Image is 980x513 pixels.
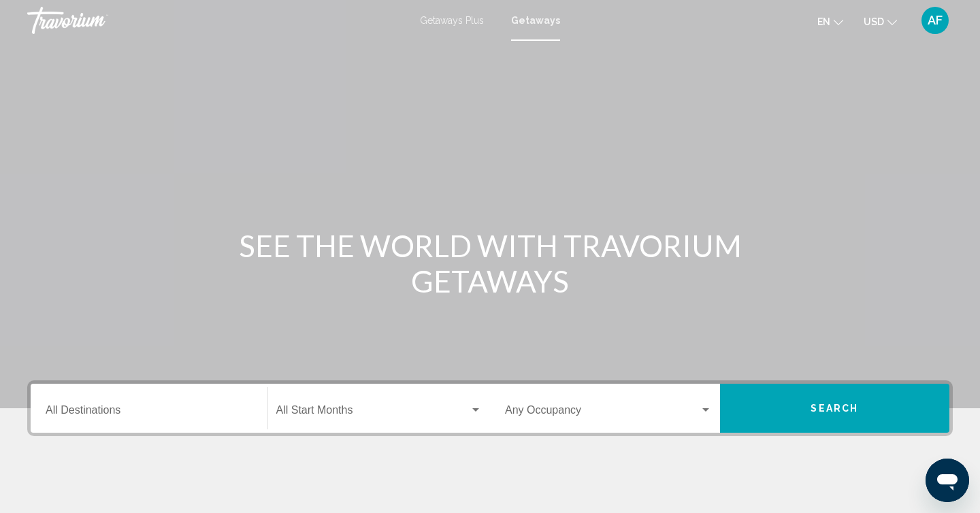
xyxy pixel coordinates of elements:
span: AF [928,14,943,27]
a: Travorium [27,7,406,34]
button: User Menu [917,6,953,35]
iframe: Button to launch messaging window [926,459,969,502]
button: Search [720,384,950,433]
button: Change currency [864,12,897,31]
div: Search widget [31,384,949,433]
a: Getaways Plus [420,15,484,26]
a: Getaways [511,15,560,26]
span: USD [864,16,884,27]
span: en [817,16,830,27]
h1: SEE THE WORLD WITH TRAVORIUM GETAWAYS [235,228,745,299]
button: Change language [817,12,843,31]
span: Search [811,403,858,414]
